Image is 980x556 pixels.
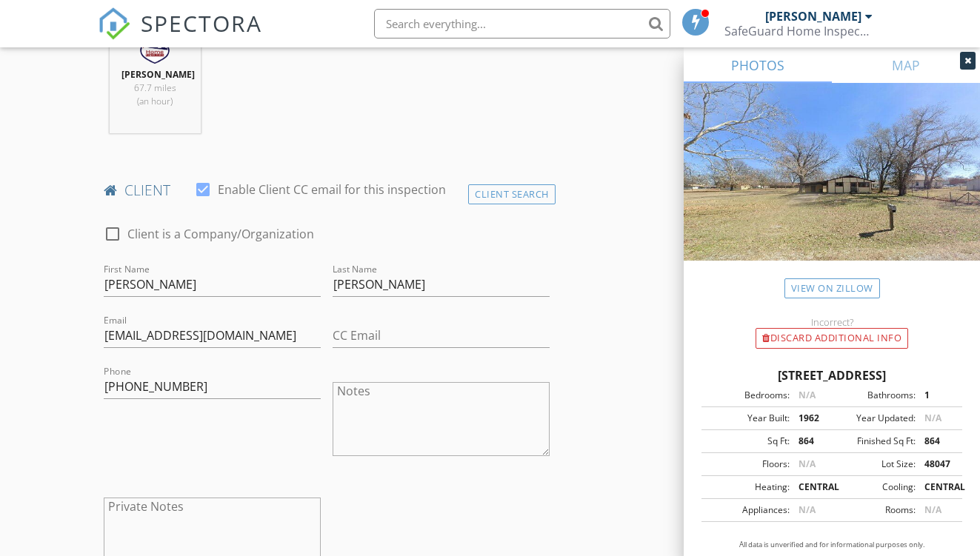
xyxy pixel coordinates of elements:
a: PHOTOS [684,47,832,83]
img: The Best Home Inspection Software - Spectora [98,7,130,40]
span: N/A [924,412,941,424]
div: Heating: [706,480,790,494]
div: [STREET_ADDRESS] [701,366,962,384]
div: Finished Sq Ft: [832,435,916,448]
span: N/A [799,503,816,516]
div: Sq Ft: [706,435,790,448]
div: Incorrect? [684,316,980,328]
div: Bathrooms: [832,389,916,402]
div: Year Updated: [832,412,916,425]
div: Lot Size: [832,458,916,471]
input: Search everything... [374,9,670,38]
span: N/A [799,389,816,401]
div: SafeGuard Home Inspections [724,24,873,38]
div: Floors: [706,458,790,471]
label: Enable Client CC email for this inspection [218,182,446,197]
div: [PERSON_NAME] [765,9,861,24]
p: All data is unverified and for informational purposes only. [701,540,962,550]
div: CENTRAL [916,480,958,494]
div: Year Built: [706,412,790,425]
span: 67.7 miles [134,81,176,94]
div: Rooms: [832,503,916,517]
div: Appliances: [706,503,790,517]
a: SPECTORA [98,20,262,51]
a: View on Zillow [784,278,880,298]
div: Client Search [468,184,556,204]
strong: [PERSON_NAME] [121,68,195,81]
a: MAP [832,47,980,83]
div: 1962 [790,412,832,425]
label: Client is a Company/Organization [127,227,314,241]
div: 864 [790,435,832,448]
span: N/A [799,458,816,470]
div: Discard Additional info [756,328,908,349]
div: 1 [916,389,958,402]
div: CENTRAL [790,480,832,494]
span: N/A [924,503,941,516]
img: streetview [684,83,980,296]
div: 48047 [916,458,958,471]
h4: client [104,181,549,200]
div: 864 [916,435,958,448]
span: SPECTORA [141,7,262,38]
div: Cooling: [832,480,916,494]
div: Bedrooms: [706,389,790,402]
span: (an hour) [137,95,173,107]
